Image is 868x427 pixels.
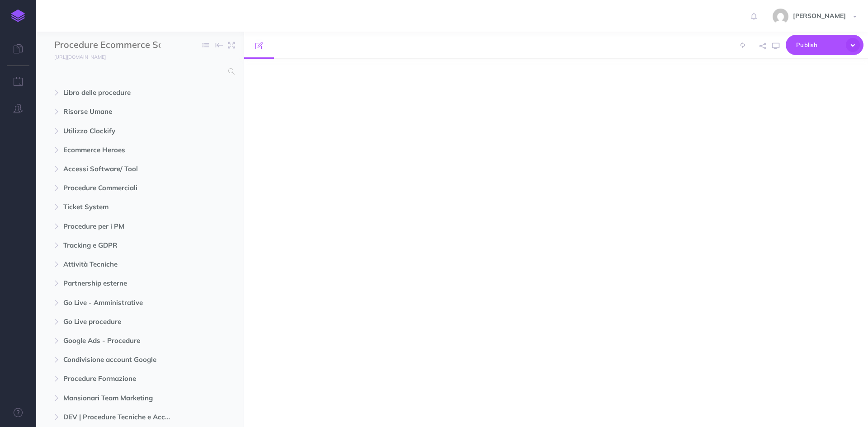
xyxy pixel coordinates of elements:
span: Mansionari Team Marketing [63,393,178,404]
small: [URL][DOMAIN_NAME] [54,54,106,60]
a: [URL][DOMAIN_NAME] [36,52,115,61]
input: Search [54,63,223,80]
span: Accessi Software/ Tool [63,164,178,174]
span: Procedure Commerciali [63,183,178,193]
span: Publish [796,38,841,52]
span: Condivisione account Google [63,354,178,365]
span: Utilizzo Clockify [63,126,178,136]
span: Go Live procedure [63,316,178,327]
span: Procedure per i PM [63,221,178,232]
span: Libro delle procedure [63,87,178,98]
span: [PERSON_NAME] [788,12,850,20]
img: logo-mark.svg [11,9,25,22]
span: DEV | Procedure Tecniche e Accessi [63,412,178,422]
img: 773ddf364f97774a49de44848d81cdba.jpg [773,9,788,24]
span: Partnership esterne [63,278,178,289]
span: Tracking e GDPR [63,240,178,251]
span: Ecommerce Heroes [63,145,178,155]
button: Publish [786,35,863,55]
span: Risorse Umane [63,106,178,117]
span: Procedure Formazione [63,373,178,384]
span: Attività Tecniche [63,259,178,270]
span: Go Live - Amministrative [63,297,178,308]
input: Documentation Name [54,38,160,52]
span: Google Ads - Procedure [63,335,178,346]
span: Ticket System [63,202,178,212]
